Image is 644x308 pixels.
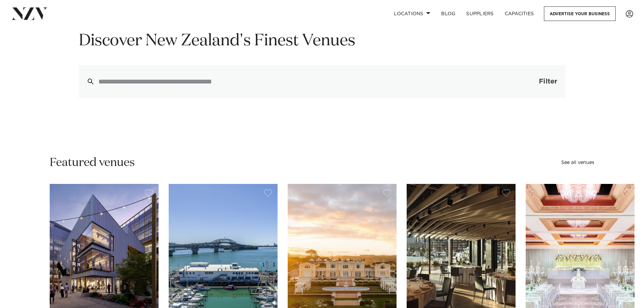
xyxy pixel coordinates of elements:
[79,30,566,52] h1: Discover New Zealand's Finest Venues
[50,155,135,170] h2: Featured venues
[517,65,565,98] button: Filter
[436,6,461,21] a: BLOG
[461,6,499,21] a: SUPPLIERS
[561,160,594,165] a: See all venues
[388,6,436,21] a: Locations
[499,6,540,21] a: Capacities
[539,78,557,85] span: Filter
[544,6,616,21] a: Advertise your business
[11,7,48,20] img: nzv-logo.png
